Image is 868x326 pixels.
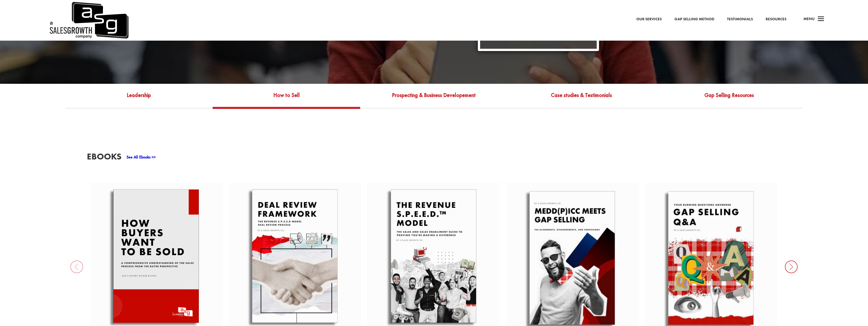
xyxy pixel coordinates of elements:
[803,16,815,21] span: Menu
[766,16,786,23] a: Resources
[674,16,714,23] a: Gap Selling Method
[65,91,213,107] a: Leadership
[636,16,662,23] a: Our Services
[727,16,753,23] a: Testimonials
[127,154,156,160] a: See All Ebooks >>
[87,152,121,164] h3: EBooks
[360,91,508,107] a: Prospecting & Business Developement
[655,91,803,107] a: Gap Selling Resources
[213,91,360,107] a: How to Sell
[508,91,655,107] a: Case studies & Testimonials
[816,14,826,24] span: a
